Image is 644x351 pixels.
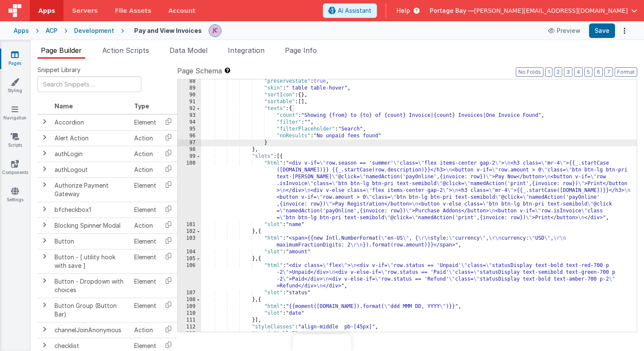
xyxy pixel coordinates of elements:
[131,162,160,177] td: Action
[338,6,371,15] span: AI Assistant
[37,76,141,92] input: Search Snippets ...
[516,67,543,77] button: No Folds
[178,228,201,235] div: 102
[178,324,201,331] div: 112
[51,233,131,249] td: Button
[38,6,55,15] span: Apps
[134,102,149,110] span: Type
[178,317,201,324] div: 111
[178,99,201,105] div: 91
[41,46,82,55] span: Page Builder
[131,130,160,146] td: Action
[46,26,57,35] div: ACP
[554,67,562,77] button: 2
[178,249,201,255] div: 104
[178,92,201,99] div: 90
[618,25,630,37] button: Options
[51,249,131,273] td: Button - [ utility hook with save ]
[115,6,152,15] span: File Assets
[131,218,160,233] td: Action
[51,130,131,146] td: Alert Action
[178,139,201,146] div: 97
[178,133,201,139] div: 96
[131,273,160,298] td: Element
[51,322,131,338] td: channelJoinAnonymous
[102,46,149,55] span: Action Scripts
[604,67,613,77] button: 7
[545,67,552,77] button: 1
[178,85,201,92] div: 89
[178,126,201,133] div: 95
[72,6,98,15] span: Servers
[131,177,160,202] td: Element
[51,218,131,233] td: Blocking Spinner Modal
[209,25,221,37] img: 5d1ca2343d4fbe88511ed98663e9c5d3
[131,146,160,162] td: Action
[178,310,201,317] div: 110
[178,255,201,262] div: 105
[285,46,317,55] span: Page Info
[51,146,131,162] td: authLogin
[474,6,628,15] span: [PERSON_NAME][EMAIL_ADDRESS][DOMAIN_NAME]
[170,46,207,55] span: Data Model
[178,221,201,228] div: 101
[131,233,160,249] td: Element
[131,249,160,273] td: Element
[323,3,377,18] button: AI Assistant
[178,235,201,249] div: 103
[228,46,264,55] span: Integration
[51,298,131,322] td: Button Group (Button Bar)
[178,153,201,160] div: 99
[564,67,572,77] button: 3
[589,23,615,38] button: Save
[178,303,201,310] div: 109
[397,6,410,15] span: Help
[131,322,160,338] td: Action
[74,26,114,35] div: Development
[51,114,131,131] td: Accordion
[594,67,603,77] button: 6
[51,162,131,177] td: authLogout
[51,202,131,218] td: bfcheckbox1
[178,146,201,153] div: 98
[131,114,160,131] td: Element
[37,66,80,74] span: Snippet Library
[430,6,637,15] button: Portage Bay — [PERSON_NAME][EMAIL_ADDRESS][DOMAIN_NAME]
[543,24,586,38] button: Preview
[178,105,201,112] div: 92
[574,67,583,77] button: 4
[134,27,202,34] h4: Pay and View Invoices
[131,298,160,322] td: Element
[178,296,201,303] div: 108
[430,6,474,15] span: Portage Bay —
[178,160,201,221] div: 100
[178,331,201,337] div: 113
[51,177,131,202] td: Authorize Payment Gateway
[178,78,201,85] div: 88
[55,102,73,110] span: Name
[178,119,201,126] div: 94
[51,273,131,298] td: Button - Dropdown with choices
[615,67,637,77] button: Format
[14,26,29,35] div: Apps
[177,66,222,76] span: Page Schema
[178,262,201,290] div: 106
[178,112,201,119] div: 93
[131,202,160,218] td: Element
[584,67,592,77] button: 5
[178,290,201,296] div: 107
